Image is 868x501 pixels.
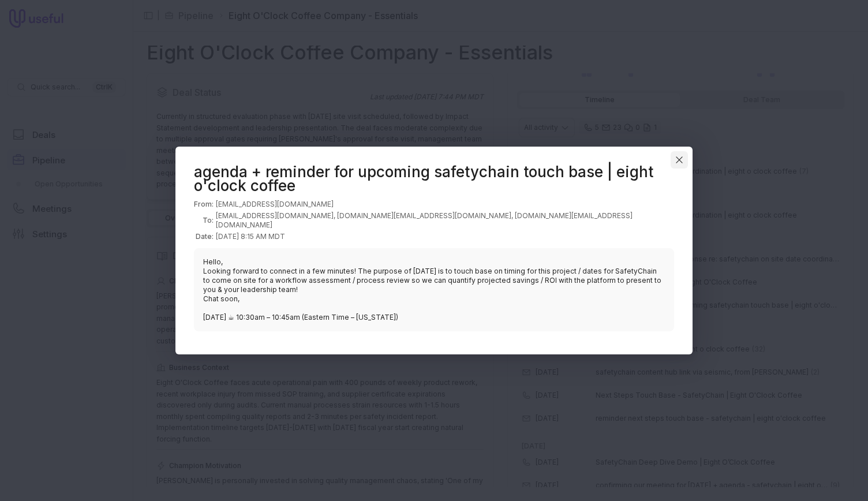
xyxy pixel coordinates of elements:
button: Close [671,151,688,169]
td: [EMAIL_ADDRESS][DOMAIN_NAME], [DOMAIN_NAME][EMAIL_ADDRESS][DOMAIN_NAME], [DOMAIN_NAME][EMAIL_ADDR... [216,211,674,230]
td: [EMAIL_ADDRESS][DOMAIN_NAME] [216,197,674,211]
th: From: [194,197,216,211]
time: [DATE] 8:15 AM MDT [216,232,285,241]
th: Date: [194,230,216,244]
blockquote: Hello, Looking forward to connect in a few minutes! The purpose of [DATE] is to touch base on tim... [194,248,674,331]
th: To: [194,211,216,230]
header: agenda + reminder for upcoming safetychain touch base | eight o'clock coffee [194,165,674,193]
